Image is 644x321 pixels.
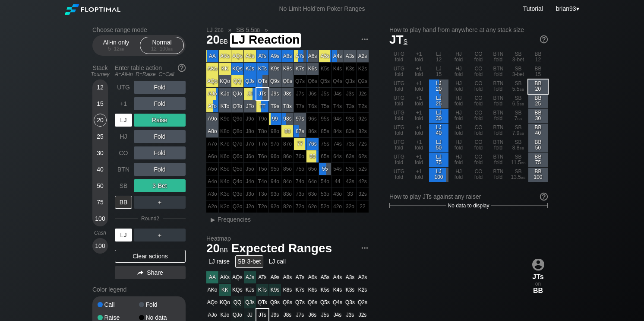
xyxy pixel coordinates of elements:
[294,138,306,150] div: 77
[94,97,107,110] div: 15
[244,75,256,87] div: QJs
[489,124,508,138] div: BTN fold
[206,188,218,200] div: 100% fold in prior round
[508,153,528,167] div: SB 11.5
[409,79,429,94] div: +1 fold
[96,37,136,54] div: All-in only
[539,192,549,201] img: help.32db89a4.svg
[409,138,429,153] div: +1 fold
[357,125,369,137] div: 100% fold in prior round
[98,302,139,308] div: Call
[389,168,409,182] div: UTG fold
[319,188,331,200] div: 100% fold in prior round
[520,86,524,92] span: bb
[357,175,369,188] div: 100% fold in prior round
[231,175,243,188] div: 100% fold in prior round
[219,150,231,162] div: 100% fold in prior round
[520,145,524,151] span: bb
[344,163,356,175] div: 100% fold in prior round
[256,175,268,188] div: 100% fold in prior round
[469,109,488,123] div: CO fold
[489,153,508,167] div: BTN fold
[389,79,409,94] div: UTG fold
[294,125,306,137] div: 87s
[219,75,231,87] div: KQo
[231,88,243,100] div: QJo
[409,168,429,182] div: +1 fold
[244,50,256,62] div: AJs
[94,130,107,143] div: 25
[269,175,281,188] div: 100% fold in prior round
[357,163,369,175] div: 100% fold in prior round
[306,88,319,100] div: 100% fold in prior round
[219,125,231,137] div: 100% fold in prior round
[357,113,369,125] div: 100% fold in prior round
[206,75,218,87] div: AQo
[389,26,548,33] h2: How to play hand from anywhere at any stack size
[306,175,319,188] div: 100% fold in prior round
[469,153,488,167] div: CO fold
[115,114,132,127] div: LJ
[528,109,548,123] div: BB 30
[429,50,448,64] div: LJ 12
[256,88,268,100] div: JTs
[528,94,548,108] div: BB 25
[134,163,186,176] div: Fold
[115,61,186,81] div: Enter table action
[294,75,306,87] div: 100% fold in prior round
[449,94,468,108] div: HJ fold
[357,100,369,112] div: 100% fold in prior round
[98,46,134,52] div: 5 – 12
[523,5,543,12] a: Tutorial
[429,79,448,94] div: LJ 20
[306,150,319,162] div: 66
[508,109,528,123] div: SB 7
[331,188,344,200] div: 100% fold in prior round
[389,33,407,46] span: JT
[319,125,331,137] div: 100% fold in prior round
[508,138,528,153] div: SB 8.8
[319,175,331,188] div: 100% fold in prior round
[115,97,132,110] div: +1
[469,138,488,153] div: CO fold
[134,179,186,192] div: 3-Bet
[256,188,268,200] div: 100% fold in prior round
[269,188,281,200] div: 100% fold in prior round
[489,109,508,123] div: BTN fold
[144,46,180,52] div: 12 – 100
[449,50,468,64] div: HJ fold
[306,75,319,87] div: 100% fold in prior round
[344,50,356,62] div: A3s
[281,113,294,125] div: 98s
[134,114,186,127] div: Raise
[294,150,306,162] div: 100% fold in prior round
[449,79,468,94] div: HJ fold
[256,75,268,87] div: QTs
[331,175,344,188] div: 100% fold in prior round
[409,94,429,108] div: +1 fold
[206,88,218,100] div: AJo
[231,113,243,125] div: 100% fold in prior round
[528,168,548,182] div: BB 100
[429,94,448,108] div: LJ 25
[508,50,528,64] div: SB 3-bet
[244,100,256,112] div: JTo
[281,63,294,75] div: K8s
[528,79,548,94] div: BB 20
[357,88,369,100] div: 100% fold in prior round
[94,163,107,176] div: 40
[294,188,306,200] div: 100% fold in prior round
[281,125,294,137] div: 88
[357,63,369,75] div: 100% fold in prior round
[219,50,231,62] div: AKs
[429,124,448,138] div: LJ 40
[429,109,448,123] div: LJ 30
[98,315,139,321] div: Raise
[306,163,319,175] div: 100% fold in prior round
[231,100,243,112] div: QTo
[256,50,268,62] div: ATs
[306,138,319,150] div: 76s
[256,138,268,150] div: 100% fold in prior round
[319,163,331,175] div: 55
[89,71,111,77] div: Tourney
